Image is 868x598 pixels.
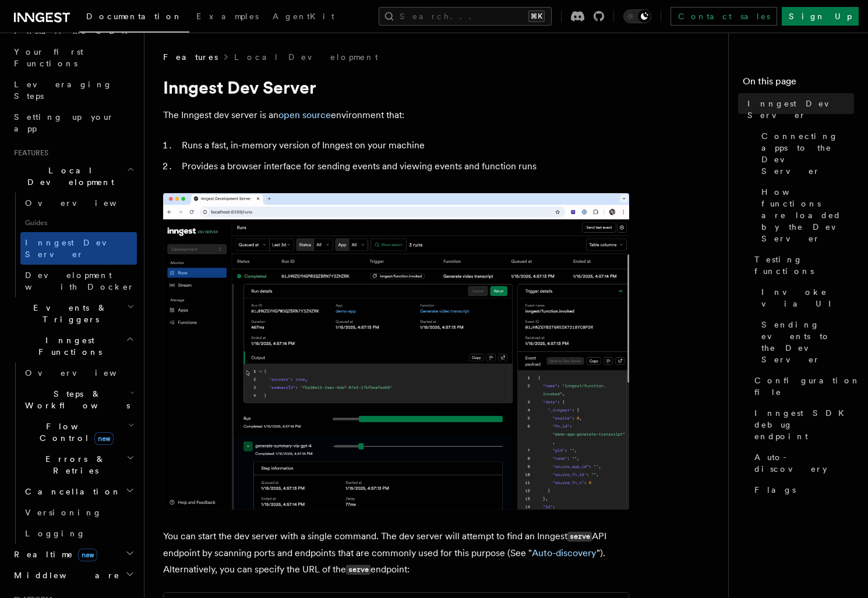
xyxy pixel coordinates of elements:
a: open source [278,109,331,120]
button: Flow Controlnew [20,416,137,449]
button: Inngest Functions [9,330,137,362]
img: Dev Server Demo [163,193,629,510]
a: Setting up your app [9,106,137,139]
a: Invoke via UI [757,282,854,314]
span: Inngest Functions [9,334,126,358]
a: Auto-discovery [532,547,597,558]
span: new [94,432,114,445]
a: Development with Docker [20,265,137,297]
a: Contact sales [671,7,777,26]
span: Invoke via UI [761,286,854,309]
a: Inngest SDK debug endpoint [750,403,854,447]
h4: On this page [743,74,854,93]
span: Testing functions [754,254,854,277]
a: Versioning [20,502,137,523]
a: Overview [20,193,137,213]
a: Inngest Dev Server [743,93,854,126]
a: Local Development [234,51,378,63]
span: Realtime [9,549,97,560]
a: Your first Functions [9,41,137,74]
h1: Inngest Dev Server [163,77,629,98]
span: Your first Functions [14,47,83,68]
div: Local Development [9,193,137,297]
p: The Inngest dev server is an environment that: [163,107,629,123]
span: Inngest Dev Server [25,238,125,259]
span: Guides [20,213,137,232]
span: Steps & Workflows [20,388,130,411]
span: Middleware [9,569,120,581]
a: Auto-discovery [750,447,854,479]
span: Documentation [86,12,182,21]
span: Setting up your app [14,112,114,133]
a: How functions are loaded by the Dev Server [757,181,854,249]
a: Documentation [79,3,189,33]
a: Sending events to the Dev Server [757,314,854,370]
button: Local Development [9,160,137,193]
a: Testing functions [750,249,854,282]
span: Auto-discovery [754,451,854,475]
li: Runs a fast, in-memory version of Inngest on your machine [178,137,629,154]
a: Leveraging Steps [9,74,137,106]
button: Search...⌘K [379,7,552,26]
a: Logging [20,523,137,544]
span: Versioning [25,508,102,517]
span: Features [163,51,218,63]
span: Connecting apps to the Dev Server [761,130,854,177]
a: Overview [20,362,137,383]
span: Events & Triggers [9,302,127,325]
span: Examples [196,12,259,21]
span: Logging [25,529,86,538]
li: Provides a browser interface for sending events and viewing events and function runs [178,158,629,175]
span: Overview [25,368,145,378]
button: Errors & Retries [20,449,137,481]
span: Sending events to the Dev Server [761,319,854,365]
a: Inngest Dev Server [20,232,137,265]
span: Inngest SDK debug endpoint [754,407,854,442]
button: Steps & Workflows [20,383,137,416]
code: serve [567,532,592,542]
span: Overview [25,198,145,208]
span: Inngest Dev Server [747,98,854,121]
kbd: ⌘K [528,10,545,22]
span: How functions are loaded by the Dev Server [761,186,854,244]
a: Flags [750,479,854,500]
p: You can start the dev server with a single command. The dev server will attempt to find an Innges... [163,528,629,578]
a: Sign Up [782,7,859,26]
a: AgentKit [266,3,341,31]
span: Development with Docker [25,270,135,291]
span: new [78,549,97,561]
span: Configuration file [754,375,860,398]
button: Realtimenew [9,544,137,565]
button: Cancellation [20,481,137,502]
span: Flags [754,484,796,496]
span: Local Development [9,165,127,188]
div: Inngest Functions [9,362,137,544]
span: Cancellation [20,486,121,497]
span: Errors & Retries [20,453,126,476]
button: Middleware [9,565,137,586]
button: Events & Triggers [9,297,137,330]
code: serve [346,565,371,575]
a: Configuration file [750,370,854,403]
span: Leveraging Steps [14,80,112,101]
a: Examples [189,3,266,31]
span: Features [9,148,48,158]
a: Connecting apps to the Dev Server [757,126,854,181]
span: AgentKit [273,12,334,21]
button: Toggle dark mode [623,9,651,23]
span: Flow Control [20,421,128,444]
